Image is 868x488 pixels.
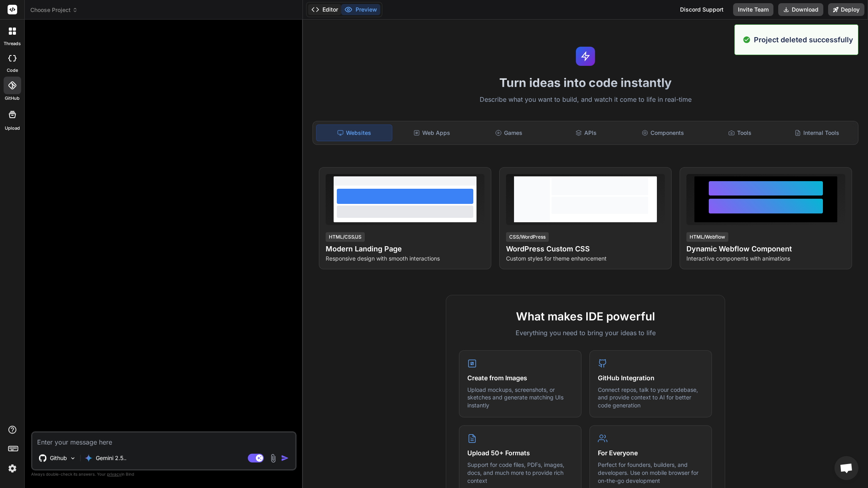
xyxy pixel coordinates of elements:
[308,4,341,15] button: Editor
[598,461,704,484] p: Perfect for founders, builders, and developers. Use on mobile browser for on-the-go development
[686,232,728,242] div: HTML/Webflow
[828,3,864,16] button: Deploy
[50,454,67,462] p: Github
[4,40,21,47] label: threads
[30,6,78,14] span: Choose Project
[779,124,855,141] div: Internal Tools
[625,124,701,141] div: Components
[308,75,863,90] h1: Turn ideas into code instantly
[733,3,773,16] button: Invite Team
[471,124,546,141] div: Games
[5,95,20,102] label: GitHub
[281,454,289,462] img: icon
[316,124,392,141] div: Websites
[269,454,278,463] img: attachment
[326,255,484,263] p: Responsive design with smooth interactions
[686,255,845,263] p: Interactive components with animations
[506,243,665,255] h4: WordPress Custom CSS
[467,448,573,458] h4: Upload 50+ Formats
[467,386,573,409] p: Upload mockups, screenshots, or sketches and generate matching UIs instantly
[394,124,469,141] div: Web Apps
[326,232,365,242] div: HTML/CSS/JS
[6,462,19,475] img: settings
[467,373,573,383] h4: Create from Images
[467,461,573,484] p: Support for code files, PDFs, images, docs, and much more to provide rich context
[743,34,751,45] img: alert
[598,373,704,383] h4: GitHub Integration
[31,470,297,478] p: Always double-check its answers. Your in Bind
[5,125,20,132] label: Upload
[754,34,853,45] p: Project deleted successfully
[675,3,728,16] div: Discord Support
[686,243,845,255] h4: Dynamic Webflow Component
[506,255,665,263] p: Custom styles for theme enhancement
[702,124,778,141] div: Tools
[598,448,704,458] h4: For Everyone
[598,386,704,409] p: Connect repos, talk to your codebase, and provide context to AI for better code generation
[834,456,858,480] div: Open chat
[7,67,18,74] label: code
[107,472,121,476] span: privacy
[326,243,484,255] h4: Modern Landing Page
[96,454,127,462] p: Gemini 2.5..
[341,4,380,15] button: Preview
[459,308,712,325] h2: What makes IDE powerful
[778,3,823,16] button: Download
[85,454,93,462] img: Gemini 2.5 Pro
[506,232,549,242] div: CSS/WordPress
[308,95,863,105] p: Describe what you want to build, and watch it come to life in real-time
[459,328,712,338] p: Everything you need to bring your ideas to life
[548,124,624,141] div: APIs
[69,455,76,462] img: Pick Models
